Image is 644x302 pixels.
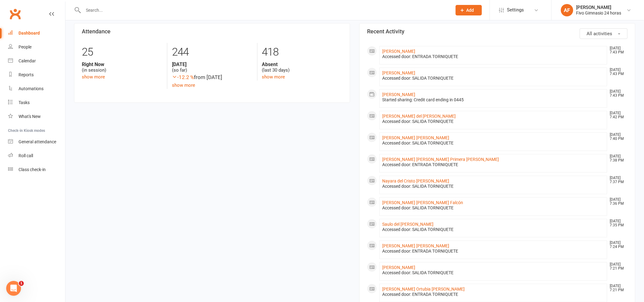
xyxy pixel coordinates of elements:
time: [DATE] 7:43 PM [607,46,627,54]
time: [DATE] 7:35 PM [607,219,627,227]
div: Accessed door: SALIDA TORNIQUETE [382,227,604,232]
div: 418 [262,43,342,61]
a: [PERSON_NAME] [382,265,415,270]
strong: Right Now [82,61,162,67]
div: (in session) [82,61,162,73]
a: Reports [8,68,65,82]
strong: Absent [262,61,342,67]
time: [DATE] 7:43 PM [607,90,627,98]
a: Tasks [8,96,65,110]
div: (so far) [172,61,252,73]
button: All activities [580,28,628,39]
span: Add [466,8,474,13]
div: Dashboard [19,31,40,36]
div: (last 30 days) [262,61,342,73]
div: Accessed door: SALIDA TORNIQUETE [382,119,604,124]
a: Automations [8,82,65,96]
div: Roll call [19,153,33,158]
time: [DATE] 7:21 PM [607,262,627,271]
div: from [DATE] [172,73,252,82]
a: [PERSON_NAME] Ortubia [PERSON_NAME] [382,287,465,292]
a: Calendar [8,54,65,68]
div: Automations [19,86,44,91]
time: [DATE] 7:40 PM [607,133,627,141]
a: Dashboard [8,26,65,40]
div: General attendance [19,139,56,144]
a: [PERSON_NAME] [382,49,415,54]
a: [PERSON_NAME] [PERSON_NAME] Primera [PERSON_NAME] [382,157,499,162]
a: Saulo del [PERSON_NAME] [382,222,433,227]
span: 1 [19,281,24,286]
a: Nayara del Cristo [PERSON_NAME] [382,178,449,183]
a: show more [172,82,195,88]
div: 244 [172,43,252,61]
time: [DATE] 7:36 PM [607,198,627,206]
div: Accessed door: ENTRADA TORNIQUETE [382,249,604,254]
a: Clubworx [7,6,23,22]
div: Accessed door: ENTRADA TORNIQUETE [382,162,604,167]
div: [PERSON_NAME] [576,5,621,10]
h3: Attendance [82,28,342,35]
time: [DATE] 7:24 PM [607,241,627,249]
h3: Recent Activity [367,28,628,35]
div: 25 [82,43,162,61]
div: Accessed door: SALIDA TORNIQUETE [382,205,604,211]
div: Fivo Gimnasio 24 horas [576,10,621,16]
a: show more [262,74,285,80]
div: Reports [19,72,34,77]
input: Search... [82,6,448,15]
div: Accessed door: SALIDA TORNIQUETE [382,270,604,275]
a: show more [82,74,105,80]
a: [PERSON_NAME] [PERSON_NAME] Falcón [382,200,463,205]
button: Add [456,5,482,15]
div: Accessed door: SALIDA TORNIQUETE [382,76,604,81]
div: Accessed door: ENTRADA TORNIQUETE [382,292,604,297]
iframe: Intercom live chat [6,281,21,296]
div: Accessed door: ENTRADA TORNIQUETE [382,54,604,59]
a: [PERSON_NAME] [PERSON_NAME] [382,135,449,140]
div: What's New [19,114,41,119]
div: AF [561,4,573,16]
time: [DATE] 7:21 PM [607,284,627,292]
a: People [8,40,65,54]
div: Accessed door: SALIDA TORNIQUETE [382,141,604,146]
time: [DATE] 7:37 PM [607,176,627,184]
a: What's New [8,110,65,124]
span: Settings [507,3,524,17]
a: [PERSON_NAME] del [PERSON_NAME] [382,114,456,119]
div: People [19,44,31,49]
div: Tasks [19,100,30,105]
a: [PERSON_NAME] [PERSON_NAME] [382,243,449,248]
time: [DATE] 7:43 PM [607,68,627,76]
time: [DATE] 7:38 PM [607,154,627,162]
span: -12.2 % [172,74,194,80]
a: General attendance kiosk mode [8,135,65,149]
span: All activities [587,31,613,36]
a: [PERSON_NAME] [382,92,415,97]
div: Accessed door: SALIDA TORNIQUETE [382,184,604,189]
time: [DATE] 7:42 PM [607,111,627,119]
div: Calendar [19,58,36,63]
div: Started sharing: Credit card ending in 0445 [382,97,604,103]
strong: [DATE] [172,61,252,67]
div: Class check-in [19,167,46,172]
a: Roll call [8,149,65,163]
a: [PERSON_NAME] [382,70,415,75]
a: Class kiosk mode [8,163,65,177]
